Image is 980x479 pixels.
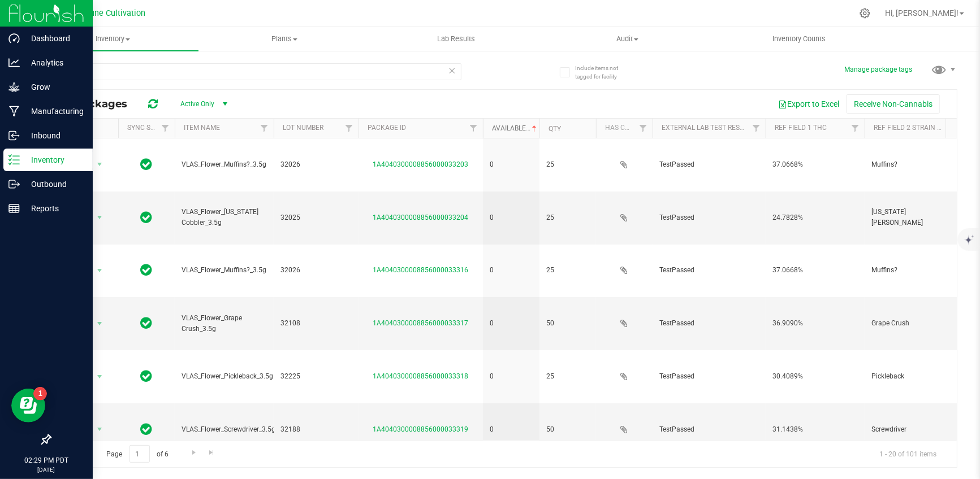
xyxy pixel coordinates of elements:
span: In Sync [141,262,153,278]
span: TestPassed [659,371,759,382]
a: 1A4040300008856000033317 [373,319,469,327]
span: 32026 [280,159,352,170]
a: Ref Field 2 Strain Name [874,124,956,132]
span: Muffins? [871,265,957,276]
span: select [93,210,107,225]
span: [US_STATE][PERSON_NAME] [871,207,957,228]
span: 32026 [280,265,352,276]
a: Filter [846,119,865,138]
span: Page of 6 [97,445,178,463]
a: Filter [156,119,175,138]
span: TestPassed [659,318,759,329]
span: 0 [490,212,533,223]
a: Inventory [27,27,198,51]
span: 32108 [280,318,352,329]
span: Lab Results [422,34,490,44]
button: Manage package tags [844,65,912,75]
a: Filter [464,119,483,138]
span: In Sync [141,421,153,437]
span: Inventory Counts [757,34,841,44]
iframe: Resource center [11,389,45,423]
inline-svg: Manufacturing [8,106,20,117]
span: VLAS_Flower_[US_STATE] Cobbler_3.5g [182,207,267,228]
a: Filter [747,119,766,138]
span: VLAS_Flower_Muffins?_3.5g [182,159,267,170]
a: Go to the last page [204,445,220,460]
a: Plants [198,27,370,51]
a: Inventory Counts [713,27,884,51]
span: 32225 [280,371,352,382]
span: 36.9090% [772,318,858,329]
inline-svg: Dashboard [8,33,20,44]
span: Audit [542,34,713,44]
span: 0 [490,371,533,382]
span: select [93,369,107,385]
a: 1A4040300008856000033319 [373,425,469,433]
span: 25 [546,212,589,223]
span: TestPassed [659,424,759,435]
span: 25 [546,159,589,170]
span: TestPassed [659,212,759,223]
th: Has COA [596,119,653,138]
div: Manage settings [858,8,872,19]
span: In Sync [141,315,153,331]
span: 37.0668% [772,159,858,170]
span: 37.0668% [772,265,858,276]
inline-svg: Inventory [8,154,20,166]
button: Export to Excel [771,94,847,114]
a: Filter [255,119,274,138]
iframe: Resource center unread badge [33,387,47,400]
span: Screwdriver [871,424,957,435]
span: Clear [448,63,456,78]
span: 25 [546,371,589,382]
span: select [93,421,107,437]
span: In Sync [141,210,153,225]
p: Reports [20,202,88,215]
span: select [93,156,107,172]
a: Audit [542,27,713,51]
a: Item Name [184,124,220,132]
p: Inbound [20,129,88,142]
input: 1 [129,445,150,463]
span: 0 [490,265,533,276]
inline-svg: Inbound [8,130,20,141]
span: Include items not tagged for facility [575,64,632,81]
inline-svg: Reports [8,203,20,214]
span: Grape Crush [871,318,957,329]
span: In Sync [141,368,153,384]
span: 50 [546,318,589,329]
a: Package ID [368,124,406,132]
a: External Lab Test Result [662,124,750,132]
span: 0 [490,318,533,329]
span: 50 [546,424,589,435]
button: Receive Non-Cannabis [847,94,940,114]
span: 32025 [280,212,352,223]
span: 25 [546,265,589,276]
p: [DATE] [5,465,88,474]
a: Available [492,124,539,132]
span: 31.1438% [772,424,858,435]
span: In Sync [141,156,153,172]
p: Grow [20,80,88,94]
p: Analytics [20,56,88,69]
a: Filter [340,119,359,138]
span: Muffins? [871,159,957,170]
span: TestPassed [659,159,759,170]
span: Hi, [PERSON_NAME]! [885,8,959,18]
inline-svg: Analytics [8,57,20,68]
span: TestPassed [659,265,759,276]
inline-svg: Outbound [8,178,20,190]
span: 32188 [280,424,352,435]
span: VLAS_Flower_Grape Crush_3.5g [182,313,267,334]
a: Lot Number [283,124,323,132]
a: 1A4040300008856000033318 [373,372,469,380]
a: 1A4040300008856000033203 [373,160,469,168]
a: 1A4040300008856000033204 [373,214,469,221]
span: 24.7828% [772,212,858,223]
a: 1A4040300008856000033316 [373,266,469,274]
span: Pickleback [871,371,957,382]
a: Go to the next page [185,445,202,460]
p: Manufacturing [20,104,88,118]
a: Filter [945,119,964,138]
